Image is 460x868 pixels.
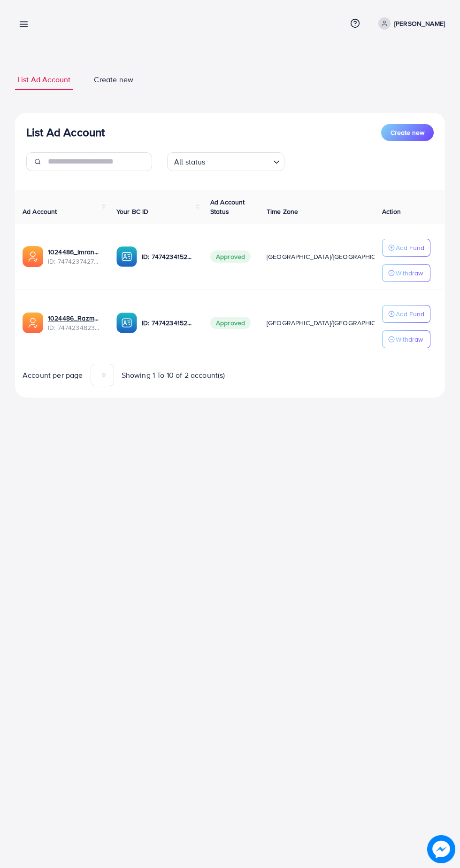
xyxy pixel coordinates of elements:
[210,197,245,216] span: Ad Account Status
[382,264,430,282] button: Withdraw
[382,305,430,323] button: Add Fund
[267,252,397,261] span: [GEOGRAPHIC_DATA]/[GEOGRAPHIC_DATA]
[210,250,251,263] span: Approved
[26,125,105,139] h3: List Ad Account
[48,247,101,257] a: 1024486_Imran_1740231528988
[396,242,424,253] p: Add Fund
[116,207,149,216] span: Your BC ID
[23,207,57,216] span: Ad Account
[48,313,101,323] a: 1024486_Razman_1740230915595
[427,835,455,863] img: image
[17,74,70,85] span: List Ad Account
[208,153,269,169] input: Search for option
[116,246,137,267] img: ic-ba-acc.ded83a64.svg
[396,308,424,320] p: Add Fund
[267,318,397,328] span: [GEOGRAPHIC_DATA]/[GEOGRAPHIC_DATA]
[48,313,101,333] div: <span class='underline'>1024486_Razman_1740230915595</span></br>7474234823184416769
[167,152,284,171] div: Search for option
[142,317,195,328] p: ID: 7474234152863678481
[381,124,434,141] button: Create new
[23,246,43,267] img: ic-ads-acc.e4c84228.svg
[382,239,430,257] button: Add Fund
[142,251,195,262] p: ID: 7474234152863678481
[23,313,43,333] img: ic-ads-acc.e4c84228.svg
[48,247,101,266] div: <span class='underline'>1024486_Imran_1740231528988</span></br>7474237427478233089
[267,207,298,216] span: Time Zone
[391,128,424,137] span: Create new
[396,267,423,279] p: Withdraw
[48,323,101,332] span: ID: 7474234823184416769
[116,313,137,333] img: ic-ba-acc.ded83a64.svg
[382,207,401,216] span: Action
[94,74,133,85] span: Create new
[382,330,430,348] button: Withdraw
[375,17,445,30] a: [PERSON_NAME]
[394,18,445,29] p: [PERSON_NAME]
[23,370,83,381] span: Account per page
[122,370,225,381] span: Showing 1 To 10 of 2 account(s)
[396,334,423,345] p: Withdraw
[48,257,101,266] span: ID: 7474237427478233089
[172,155,207,169] span: All status
[210,317,251,329] span: Approved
